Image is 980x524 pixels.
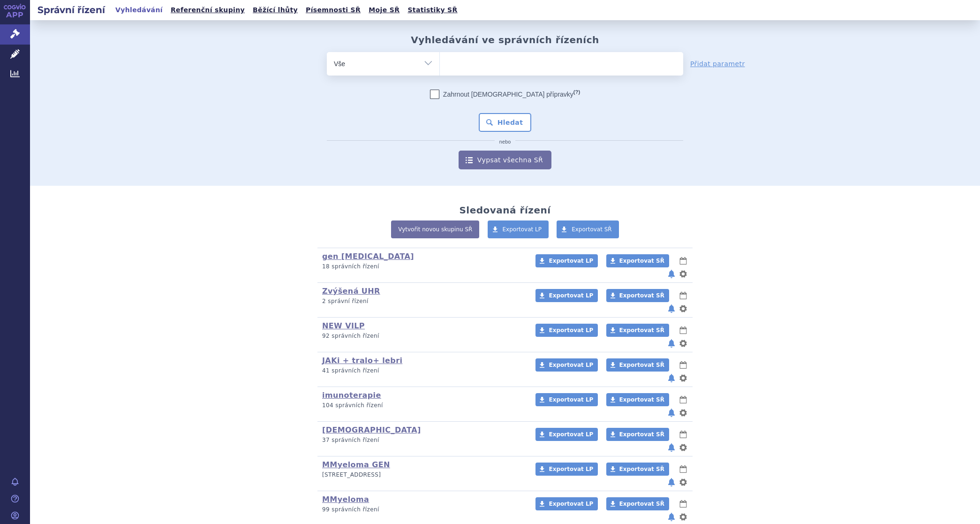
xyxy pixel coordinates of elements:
button: nastavení [678,442,688,453]
span: Exportovat SŘ [619,292,664,299]
span: Exportovat SŘ [619,327,664,334]
span: Exportovat SŘ [619,258,664,264]
span: Exportovat LP [549,362,593,368]
span: Exportovat LP [549,431,593,438]
a: Exportovat LP [535,324,598,337]
a: Exportovat SŘ [606,358,669,372]
a: JAKi + tralo+ lebri [322,356,402,365]
p: 18 správních řízení [322,263,523,271]
button: lhůty [678,498,688,509]
span: Exportovat SŘ [619,362,664,368]
p: 2 správní řízení [322,297,523,305]
a: MMyeloma GEN [322,460,390,469]
a: Běžící lhůty [250,4,301,16]
button: lhůty [678,290,688,301]
button: notifikace [667,442,676,453]
span: Exportovat LP [549,501,593,507]
span: Exportovat LP [549,466,593,472]
a: Exportovat LP [535,358,598,372]
a: Statistiky SŘ [405,4,460,16]
button: notifikace [667,268,676,280]
button: notifikace [667,407,676,418]
button: lhůty [678,325,688,336]
a: Přidat parametr [690,59,745,68]
span: Exportovat LP [549,292,593,299]
a: Exportovat SŘ [606,289,669,302]
a: Exportovat LP [488,220,549,238]
a: Exportovat SŘ [606,463,669,476]
button: lhůty [678,255,688,266]
button: nastavení [678,268,688,280]
a: [DEMOGRAPHIC_DATA] [322,425,421,434]
a: Exportovat SŘ [606,497,669,510]
p: 99 správních řízení [322,506,523,514]
a: Exportovat LP [535,463,598,476]
h2: Správní řízení [30,3,113,16]
a: Vyhledávání [113,4,166,16]
span: Exportovat LP [549,258,593,264]
span: Exportovat LP [549,396,593,403]
span: Exportovat SŘ [619,501,664,507]
span: Exportovat LP [503,226,542,233]
a: Vypsat všechna SŘ [459,151,551,169]
abbr: (?) [573,89,580,95]
i: nebo [495,139,516,145]
button: lhůty [678,463,688,475]
label: Zahrnout [DEMOGRAPHIC_DATA] přípravky [430,90,580,99]
a: Moje SŘ [366,4,402,16]
p: [STREET_ADDRESS] [322,471,523,479]
a: imunoterapie [322,391,381,400]
button: lhůty [678,359,688,371]
button: notifikace [667,511,676,523]
a: Písemnosti SŘ [303,4,363,16]
a: Exportovat LP [535,393,598,406]
button: notifikace [667,338,676,349]
a: Exportovat SŘ [606,393,669,406]
p: 92 správních řízení [322,332,523,340]
button: nastavení [678,338,688,349]
button: lhůty [678,394,688,405]
a: Exportovat SŘ [606,428,669,441]
button: notifikace [667,372,676,384]
button: nastavení [678,477,688,488]
a: Vytvořit novou skupinu SŘ [391,220,479,238]
button: Hledat [479,113,532,132]
h2: Sledovaná řízení [459,205,550,216]
button: nastavení [678,511,688,523]
button: notifikace [667,477,676,488]
span: Exportovat SŘ [619,466,664,472]
a: Exportovat LP [535,254,598,267]
span: Exportovat SŘ [572,226,612,233]
p: 37 správních řízení [322,436,523,444]
p: 104 správních řízení [322,402,523,410]
button: nastavení [678,372,688,384]
a: Exportovat LP [535,289,598,302]
a: Referenční skupiny [168,4,248,16]
span: Exportovat SŘ [619,396,664,403]
button: nastavení [678,303,688,314]
button: nastavení [678,407,688,418]
span: Exportovat SŘ [619,431,664,438]
a: Exportovat SŘ [606,324,669,337]
a: NEW VILP [322,321,365,330]
a: Exportovat LP [535,428,598,441]
span: Exportovat LP [549,327,593,334]
a: Exportovat LP [535,497,598,510]
a: MMyeloma [322,495,369,504]
a: gen [MEDICAL_DATA] [322,252,414,261]
h2: Vyhledávání ve správních řízeních [411,34,599,46]
a: Exportovat SŘ [557,220,619,238]
a: Zvýšená UHR [322,287,380,296]
a: Exportovat SŘ [606,254,669,267]
button: notifikace [667,303,676,314]
button: lhůty [678,429,688,440]
p: 41 správních řízení [322,367,523,375]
